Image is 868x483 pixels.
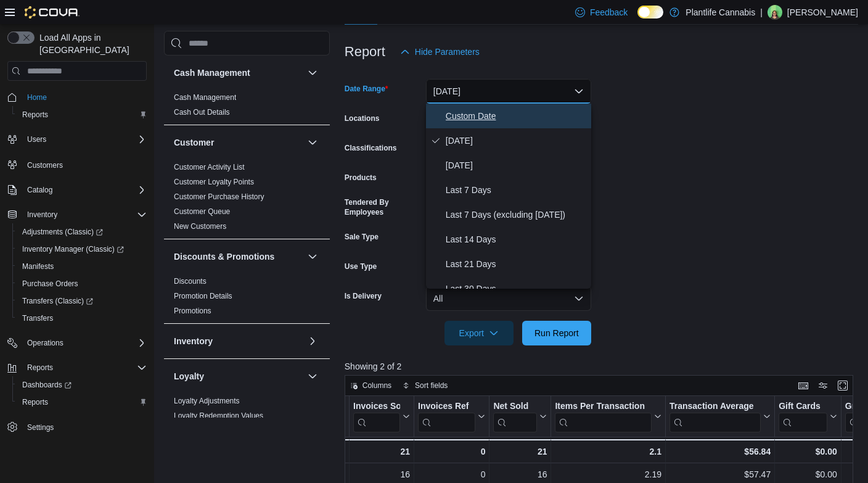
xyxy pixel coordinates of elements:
[174,207,230,216] a: Customer Queue
[174,292,232,300] a: Promotion Details
[12,275,152,292] button: Purchase Orders
[7,83,147,468] nav: Complex example
[418,401,485,432] button: Invoices Ref
[345,44,385,59] h3: Report
[12,394,152,411] button: Reports
[493,401,547,432] button: Net Sold
[174,291,232,301] span: Promotion Details
[418,401,475,413] div: Invoices Ref
[12,292,152,310] a: Transfers (Classic)
[174,221,226,231] span: New Customers
[669,467,771,482] div: $57.47
[27,93,47,102] span: Home
[2,206,152,223] button: Inventory
[637,19,638,19] span: Dark Mode
[686,5,755,20] p: Plantlife Cannabis
[345,197,421,217] label: Tendered By Employees
[669,401,771,432] button: Transaction Average
[446,183,586,197] span: Last 7 Days
[534,327,579,339] span: Run Report
[2,88,152,106] button: Home
[353,401,410,432] button: Invoices Sold
[395,39,485,64] button: Hide Parameters
[22,397,48,407] span: Reports
[345,291,382,301] label: Is Delivery
[17,294,98,308] a: Transfers (Classic)
[22,336,147,350] span: Operations
[22,183,147,197] span: Catalog
[12,376,152,394] a: Dashboards
[174,136,303,149] button: Customer
[305,65,320,80] button: Cash Management
[17,395,53,410] a: Reports
[174,370,303,382] button: Loyalty
[555,401,661,432] button: Items Per Transaction
[305,369,320,384] button: Loyalty
[27,160,63,170] span: Customers
[247,444,345,459] div: Totals
[22,313,53,323] span: Transfers
[22,360,147,375] span: Reports
[555,444,661,459] div: 2.1
[174,370,204,382] h3: Loyalty
[174,250,274,263] h3: Discounts & Promotions
[174,207,230,217] span: Customer Queue
[174,177,254,187] span: Customer Loyalty Points
[17,107,53,122] a: Reports
[17,242,129,257] a: Inventory Manager (Classic)
[17,378,147,392] span: Dashboards
[446,158,586,173] span: [DATE]
[174,192,264,201] a: Customer Purchase History
[174,222,226,231] a: New Customers
[2,334,152,352] button: Operations
[345,173,377,183] label: Products
[446,232,586,247] span: Last 14 Days
[174,306,211,316] span: Promotions
[174,163,245,171] a: Customer Activity List
[362,381,391,390] span: Columns
[493,444,547,459] div: 21
[22,158,68,173] a: Customers
[27,210,57,220] span: Inventory
[779,467,837,482] div: $0.00
[164,274,330,323] div: Discounts & Promotions
[164,394,330,428] div: Loyalty
[248,467,345,482] div: [PERSON_NAME]
[796,378,811,393] button: Keyboard shortcuts
[17,107,147,122] span: Reports
[768,5,782,20] div: Mackenzie Morgan
[17,259,147,274] span: Manifests
[22,262,54,271] span: Manifests
[637,6,663,19] input: Dark Mode
[2,155,152,173] button: Customers
[305,135,320,150] button: Customer
[418,401,475,432] div: Invoices Ref
[22,296,93,306] span: Transfers (Classic)
[345,143,397,153] label: Classifications
[2,359,152,376] button: Reports
[345,232,379,242] label: Sale Type
[353,444,410,459] div: 21
[493,401,537,413] div: Net Sold
[22,183,57,197] button: Catalog
[22,132,147,147] span: Users
[174,162,245,172] span: Customer Activity List
[345,114,380,123] label: Locations
[174,307,211,315] a: Promotions
[12,258,152,275] button: Manifests
[669,401,761,432] div: Transaction Average
[174,67,303,79] button: Cash Management
[22,157,147,172] span: Customers
[452,321,506,345] span: Export
[174,107,230,117] span: Cash Out Details
[174,397,240,405] a: Loyalty Adjustments
[17,276,147,291] span: Purchase Orders
[12,310,152,327] button: Transfers
[522,321,591,345] button: Run Report
[590,6,628,19] span: Feedback
[12,106,152,123] button: Reports
[2,131,152,148] button: Users
[174,276,207,286] span: Discounts
[174,108,230,117] a: Cash Out Details
[17,294,147,308] span: Transfers (Classic)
